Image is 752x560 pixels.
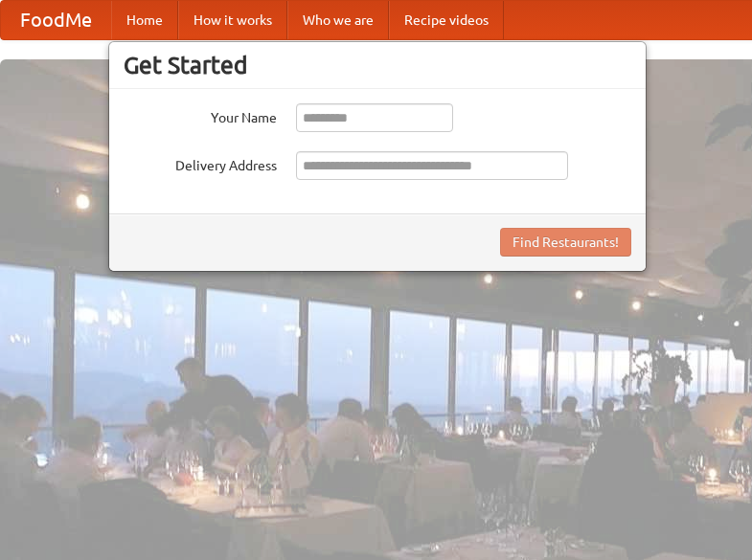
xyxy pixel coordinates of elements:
[287,1,389,39] a: Who we are
[124,103,277,127] label: Your Name
[389,1,504,39] a: Recipe videos
[178,1,287,39] a: How it works
[1,1,111,39] a: FoodMe
[500,228,631,257] button: Find Restaurants!
[111,1,178,39] a: Home
[124,151,277,175] label: Delivery Address
[124,51,631,79] h3: Get Started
